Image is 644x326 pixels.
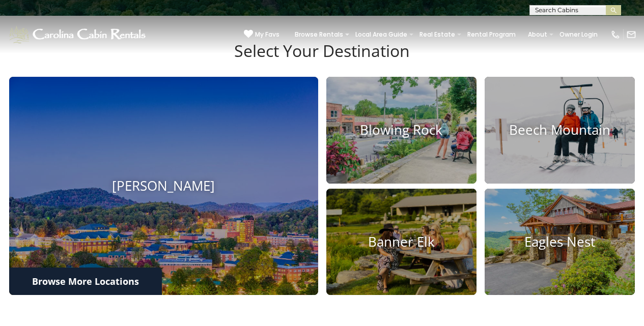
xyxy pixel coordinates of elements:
a: Rental Program [462,27,521,42]
a: Browse Rentals [290,27,348,42]
a: Blowing Rock [326,77,477,184]
a: Browse More Locations [9,268,162,295]
h4: Blowing Rock [326,122,477,138]
a: My Favs [244,29,279,40]
h4: Beech Mountain [485,122,635,138]
span: My Favs [255,30,279,39]
a: Owner Login [554,27,603,42]
h4: Eagles Nest [485,234,635,250]
img: White-1-1-2.png [8,24,149,45]
a: [PERSON_NAME] [9,77,318,295]
h4: Banner Elk [326,234,477,250]
a: Banner Elk [326,189,477,295]
a: Beech Mountain [485,77,635,184]
a: About [523,27,552,42]
a: Real Estate [414,27,460,42]
img: mail-regular-white.png [626,29,636,40]
a: Eagles Nest [485,189,635,295]
a: Local Area Guide [350,27,412,42]
img: phone-regular-white.png [610,29,621,40]
h3: Select Your Destination [8,41,636,77]
h4: [PERSON_NAME] [9,178,318,194]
